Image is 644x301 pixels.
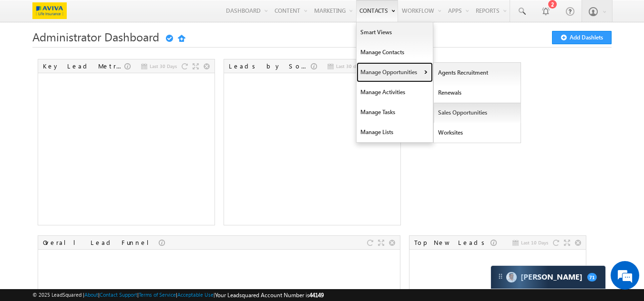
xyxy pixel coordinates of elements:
[229,62,311,70] div: Leads by Sources
[309,291,324,299] span: 44149
[357,62,433,82] a: Manage Opportunities
[434,63,521,83] a: Agents Recruitment
[521,238,548,247] span: Last 10 Days
[552,31,612,44] button: Add Dashlets
[139,291,176,298] a: Terms of Service
[434,123,521,143] a: Worksites
[43,238,159,247] div: Overall Lead Funnel
[32,29,159,44] span: Administrator Dashboard
[414,238,491,247] div: Top New Leads
[32,2,67,19] img: Custom Logo
[434,103,521,123] a: Sales Opportunities
[215,291,324,299] span: Your Leadsquared Account Number is
[434,83,521,103] a: Renewals
[357,22,433,42] a: Smart Views
[43,62,124,70] div: Key Lead Metrics
[336,62,363,70] span: Last 30 days
[100,291,137,298] a: Contact Support
[32,291,324,300] span: © 2025 LeadSquared | | | | |
[497,272,504,280] img: carter-drag
[357,42,433,62] a: Manage Contacts
[357,122,433,142] a: Manage Lists
[506,272,517,282] img: Carter
[357,102,433,122] a: Manage Tasks
[177,291,214,298] a: Acceptable Use
[150,62,177,70] span: Last 30 Days
[357,82,433,102] a: Manage Activities
[491,265,606,289] div: carter-dragCarter[PERSON_NAME]71
[84,291,98,298] a: About
[521,272,583,282] span: Carter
